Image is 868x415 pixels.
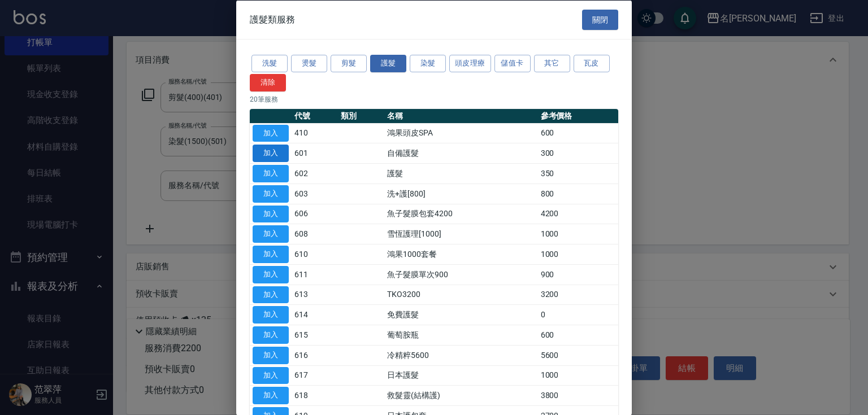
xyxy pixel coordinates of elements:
button: 加入 [253,326,289,344]
td: 616 [292,345,338,365]
td: 600 [538,123,618,143]
td: 800 [538,184,618,204]
td: 614 [292,304,338,325]
td: 617 [292,365,338,386]
td: 魚子髮膜單次900 [384,264,538,285]
td: 洗+護[800] [384,184,538,204]
td: 葡萄胺瓶 [384,325,538,345]
td: TKO3200 [384,285,538,305]
th: 名稱 [384,108,538,123]
button: 加入 [253,225,289,243]
td: 618 [292,385,338,405]
button: 加入 [253,165,289,182]
button: 瓦皮 [574,55,610,72]
button: 加入 [253,205,289,222]
button: 加入 [253,145,289,162]
td: 1000 [538,224,618,244]
td: 雪恆護理[1000] [384,224,538,244]
button: 加入 [253,366,289,384]
td: 900 [538,264,618,285]
td: 600 [538,325,618,345]
button: 加入 [253,387,289,404]
button: 剪髮 [331,55,367,72]
td: 免費護髮 [384,304,538,325]
td: 自備護髮 [384,143,538,163]
td: 5600 [538,345,618,365]
td: 鴻果頭皮SPA [384,123,538,143]
button: 清除 [250,73,286,91]
td: 3200 [538,285,618,305]
button: 加入 [253,286,289,303]
td: 鴻果1000套餐 [384,244,538,264]
td: 日本護髮 [384,365,538,386]
td: 300 [538,143,618,163]
td: 4200 [538,204,618,224]
button: 洗髮 [251,55,288,72]
td: 1000 [538,244,618,264]
span: 護髮類服務 [250,14,295,25]
p: 20 筆服務 [250,94,618,104]
button: 加入 [253,246,289,263]
td: 615 [292,325,338,345]
td: 608 [292,224,338,244]
button: 關閉 [582,9,618,30]
button: 加入 [253,306,289,324]
td: 410 [292,123,338,143]
button: 加入 [253,346,289,364]
button: 染髮 [410,55,446,72]
button: 儲值卡 [494,55,531,72]
td: 611 [292,264,338,285]
td: 救髮靈(結構護) [384,385,538,405]
td: 613 [292,285,338,305]
button: 加入 [253,265,289,283]
button: 其它 [534,55,570,72]
td: 0 [538,304,618,325]
td: 606 [292,204,338,224]
th: 代號 [292,108,338,123]
td: 603 [292,184,338,204]
td: 602 [292,163,338,184]
button: 護髮 [370,55,406,72]
button: 頭皮理療 [449,55,491,72]
button: 燙髮 [291,55,327,72]
td: 1000 [538,365,618,386]
td: 冷精粹5600 [384,345,538,365]
td: 護髮 [384,163,538,184]
td: 610 [292,244,338,264]
th: 類別 [338,108,384,123]
td: 3800 [538,385,618,405]
td: 350 [538,163,618,184]
button: 加入 [253,185,289,202]
td: 魚子髮膜包套4200 [384,204,538,224]
th: 參考價格 [538,108,618,123]
td: 601 [292,143,338,163]
button: 加入 [253,124,289,142]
